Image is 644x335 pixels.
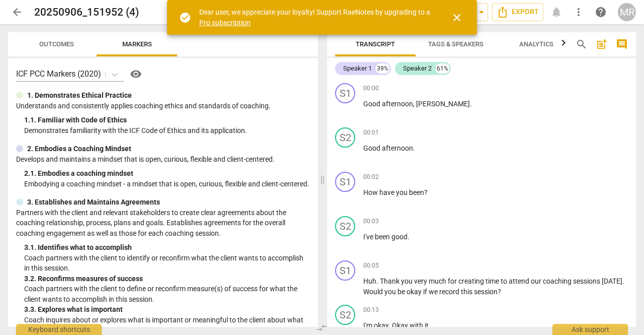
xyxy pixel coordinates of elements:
span: Would [363,288,384,296]
button: Add summary [594,36,610,52]
span: this [461,288,474,296]
span: we [429,288,439,296]
div: Change speaker [335,83,355,103]
span: our [531,277,543,285]
p: 1. Demonstrates Ethical Practice [27,90,132,101]
button: MR [618,3,636,21]
span: for [448,277,458,285]
span: if [423,288,429,296]
a: Help [124,66,144,82]
div: 2. 1. Embodies a coaching mindset [24,168,310,179]
span: Huh [363,277,376,285]
span: check_circle [179,12,191,24]
span: 00:01 [363,128,379,137]
p: Embodying a coaching mindset - a mindset that is open, curious, flexible and client-centered. [24,179,310,189]
p: Partners with the client and relevant stakeholders to create clear agreements about the coaching ... [16,208,310,239]
span: attend [509,277,531,285]
span: . [622,277,624,285]
span: with [410,321,425,329]
span: Okay [392,321,410,329]
a: Pro subscription [199,19,251,27]
span: I'm [363,321,374,329]
button: Export [492,3,543,21]
span: been [375,233,391,241]
button: Search [574,36,590,52]
span: 00:00 [363,84,379,93]
a: Help [592,3,610,21]
button: Show/Hide comments [614,36,630,52]
span: 00:03 [363,217,379,226]
div: 3. 3. Explores what is important [24,304,310,315]
span: time [486,277,501,285]
span: 00:13 [363,306,379,314]
span: . [388,321,392,329]
span: ? [498,288,501,296]
p: 2. Embodies a Coaching Mindset [27,144,131,154]
div: Speaker 1 [343,63,372,74]
span: [DATE] [602,277,622,285]
span: post_add [596,38,608,50]
button: Help [128,66,144,82]
span: Export [497,6,539,18]
div: Change speaker [335,305,355,325]
span: creating [458,277,486,285]
div: Change speaker [335,172,355,192]
span: more_vert [573,6,585,18]
span: you [401,277,414,285]
p: Coach partners with the client to define or reconfirm measure(s) of success for what the client w... [24,284,310,304]
span: Tags & Speakers [428,40,484,48]
span: Outcomes [39,40,74,48]
span: arrow_back [11,6,23,18]
span: okay [407,288,423,296]
span: . [470,100,472,108]
div: Ask support [552,324,628,335]
span: be [397,288,407,296]
div: 61% [436,63,449,74]
span: Good [363,144,382,152]
span: very [414,277,429,285]
span: it [425,321,429,329]
span: arrow_drop_down [475,6,488,18]
div: 3. 1. Identifies what to accomplish [24,242,310,253]
span: Thank [380,277,401,285]
span: 00:02 [363,173,379,181]
span: . [408,233,410,241]
p: ICF PCC Markers (2020) [16,68,101,80]
span: close [451,12,463,24]
span: have [379,188,396,196]
div: Change speaker [335,216,355,236]
span: . [429,321,431,329]
span: afternoon [382,144,413,152]
span: , [413,100,416,108]
div: Keyboard shortcuts [16,324,102,335]
span: sessions [573,277,602,285]
div: 1. 1. Familiar with Code of Ethics [24,115,310,125]
h2: 20250906_151952 (4) [34,6,139,19]
span: . [376,277,380,285]
span: coaching [543,277,573,285]
p: Coach partners with the client to identify or reconfirm what the client wants to accomplish in th... [24,253,310,274]
span: you [384,288,397,296]
span: . [413,144,415,152]
span: much [429,277,448,285]
p: Develops and maintains a mindset that is open, curious, flexible and client-centered. [16,154,310,165]
span: good [391,233,408,241]
span: ? [424,188,428,196]
div: 3. 2. Reconfirms measures of success [24,274,310,284]
p: Understands and consistently applies coaching ethics and standards of coaching. [16,101,310,111]
div: 39% [376,63,389,74]
p: 3. Establishes and Maintains Agreements [27,197,160,208]
span: Transcript [356,40,395,48]
span: I've [363,233,375,241]
span: record [439,288,461,296]
span: Analytics [519,40,553,48]
span: 00:05 [363,261,379,270]
span: been [409,188,424,196]
div: Change speaker [335,127,355,148]
span: Markers [122,40,152,48]
span: help [595,6,607,18]
span: you [396,188,409,196]
p: Demonstrates familiarity with the ICF Code of Ethics and its application. [24,125,310,136]
button: Sharing summary [475,3,488,21]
